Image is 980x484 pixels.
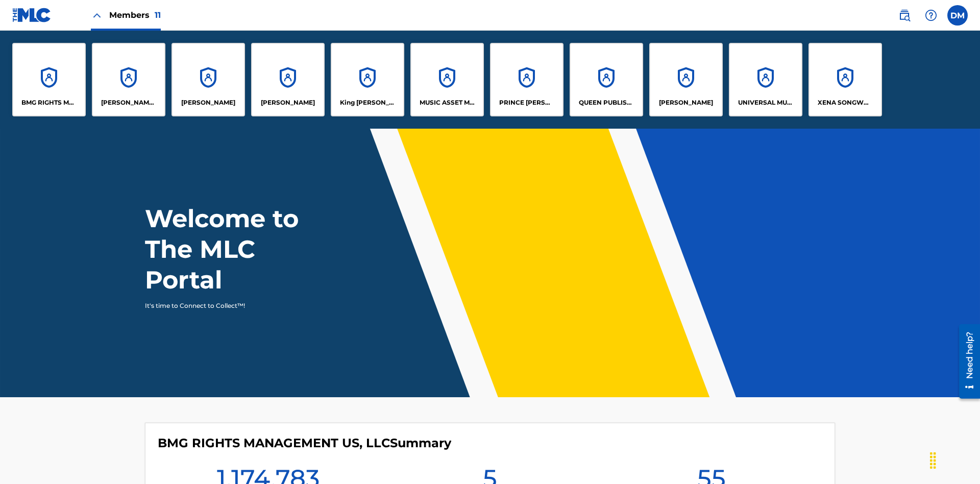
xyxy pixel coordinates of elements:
div: Drag [925,445,941,476]
a: AccountsMUSIC ASSET MANAGEMENT (MAM) [410,43,484,116]
a: AccountsPRINCE [PERSON_NAME] [490,43,563,116]
a: Accounts[PERSON_NAME] [251,43,325,116]
a: Public Search [894,5,915,26]
span: 11 [155,10,161,20]
p: It's time to Connect to Collect™! [145,301,322,310]
p: UNIVERSAL MUSIC PUB GROUP [738,98,794,107]
a: Accounts[PERSON_NAME] [171,43,245,116]
div: Help [921,5,941,26]
a: AccountsXENA SONGWRITER [808,43,882,116]
p: CLEO SONGWRITER [101,98,157,107]
a: AccountsQUEEN PUBLISHA [570,43,643,116]
a: Accounts[PERSON_NAME] SONGWRITER [92,43,165,116]
p: XENA SONGWRITER [818,98,873,107]
p: QUEEN PUBLISHA [579,98,634,107]
iframe: Resource Center [951,320,980,404]
h4: BMG RIGHTS MANAGEMENT US, LLC [158,435,451,451]
span: Members [109,9,161,21]
p: ELVIS COSTELLO [181,98,235,107]
a: AccountsBMG RIGHTS MANAGEMENT US, LLC [12,43,86,116]
p: RONALD MCTESTERSON [659,98,713,107]
img: search [898,9,911,21]
p: King McTesterson [340,98,396,107]
p: MUSIC ASSET MANAGEMENT (MAM) [420,98,475,107]
img: help [925,9,937,21]
h1: Welcome to The MLC Portal [145,203,336,295]
p: BMG RIGHTS MANAGEMENT US, LLC [21,98,77,107]
div: User Menu [947,5,968,26]
a: AccountsUNIVERSAL MUSIC PUB GROUP [729,43,802,116]
p: PRINCE MCTESTERSON [499,98,555,107]
p: EYAMA MCSINGER [261,98,315,107]
a: AccountsKing [PERSON_NAME] [331,43,404,116]
img: Close [91,9,103,21]
img: MLC Logo [12,8,52,22]
iframe: Chat Widget [929,435,980,484]
a: Accounts[PERSON_NAME] [649,43,723,116]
